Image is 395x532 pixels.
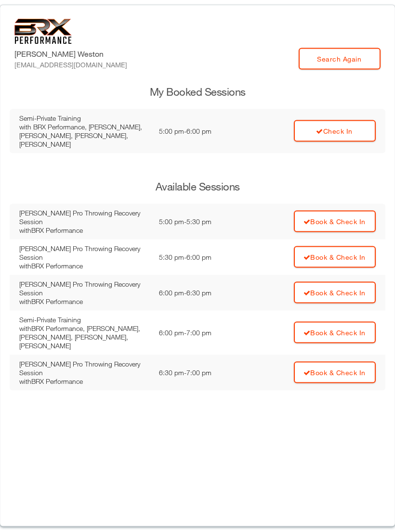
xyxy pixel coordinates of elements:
[19,377,149,386] div: with BRX Performance
[154,275,245,311] td: 6:00 pm - 6:30 pm
[19,324,149,350] div: with BRX Performance, [PERSON_NAME], [PERSON_NAME], [PERSON_NAME], [PERSON_NAME]
[10,179,385,194] h3: Available Sessions
[19,226,149,235] div: with BRX Performance
[19,297,149,306] div: with BRX Performance
[299,48,381,70] a: Search Again
[14,60,127,70] div: [EMAIL_ADDRESS][DOMAIN_NAME]
[294,282,376,304] a: Book & Check In
[19,114,149,123] div: Semi-Private Training
[19,123,149,149] div: with BRX Performance, [PERSON_NAME], [PERSON_NAME], [PERSON_NAME], [PERSON_NAME]
[19,262,149,270] div: with BRX Performance
[19,316,149,324] div: Semi-Private Training
[19,244,149,262] div: [PERSON_NAME] Pro Throwing Recovery Session
[14,48,127,70] label: [PERSON_NAME] Weston
[294,362,376,383] a: Book & Check In
[154,109,245,153] td: 5:00 pm - 6:00 pm
[154,355,245,391] td: 6:30 pm - 7:00 pm
[294,211,376,232] a: Book & Check In
[19,280,149,297] div: [PERSON_NAME] Pro Throwing Recovery Session
[154,240,245,275] td: 5:30 pm - 6:00 pm
[19,209,149,226] div: [PERSON_NAME] Pro Throwing Recovery Session
[154,204,245,240] td: 5:00 pm - 5:30 pm
[294,246,376,268] a: Book & Check In
[294,322,376,343] a: Book & Check In
[14,19,72,44] img: 6f7da32581c89ca25d665dc3aae533e4f14fe3ef_original.svg
[154,311,245,355] td: 6:00 pm - 7:00 pm
[19,360,149,377] div: [PERSON_NAME] Pro Throwing Recovery Session
[10,85,385,100] h3: My Booked Sessions
[294,120,376,142] a: Check In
